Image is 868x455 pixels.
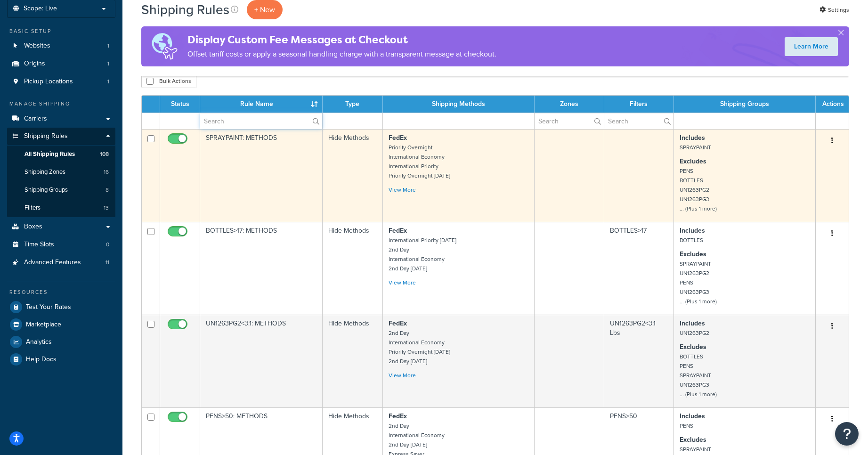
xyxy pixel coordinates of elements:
input: Search [200,113,322,129]
strong: FedEx [389,318,407,328]
a: Test Your Rates [7,299,115,316]
a: Help Docs [7,351,115,368]
a: Analytics [7,333,115,350]
a: Websites 1 [7,37,115,55]
small: PENS [680,422,693,430]
span: Websites [24,42,50,50]
a: All Shipping Rules 108 [7,146,115,163]
a: Marketplace [7,316,115,333]
span: 11 [105,259,109,267]
small: BOTTLES [680,236,703,244]
th: Rule Name : activate to sort column ascending [200,96,323,113]
a: Boxes [7,218,115,236]
span: 1 [107,78,109,86]
input: Search [604,113,673,129]
strong: Includes [680,226,705,236]
a: Shipping Zones 16 [7,163,115,181]
strong: FedEx [389,411,407,421]
small: SPRAYPAINT UN1263PG2 PENS UN1263PG3 ... (Plus 1 more) [680,260,717,306]
div: Manage Shipping [7,100,115,108]
span: Test Your Rates [26,303,71,311]
th: Filters [604,96,673,113]
span: Carriers [24,115,47,123]
td: BOTTLES>17 [604,222,673,315]
small: SPRAYPAINT [680,143,711,152]
input: Search [535,113,604,129]
li: Origins [7,55,115,73]
img: duties-banner-06bc72dcb5fe05cb3f9472aba00be2ae8eb53ab6f0d8bb03d382ba314ac3c341.png [141,26,187,66]
span: Shipping Groups [24,186,68,194]
span: All Shipping Rules [24,150,75,158]
a: Filters 13 [7,199,115,217]
span: Scope: Live [24,5,57,13]
strong: Excludes [680,156,706,166]
h1: Shipping Rules [141,0,229,19]
div: Basic Setup [7,27,115,35]
button: Bulk Actions [141,74,196,88]
strong: Includes [680,133,705,143]
span: Shipping Rules [24,132,68,140]
a: Advanced Features 11 [7,254,115,271]
span: Shipping Zones [24,168,65,176]
th: Type [323,96,383,113]
small: BOTTLES PENS SPRAYPAINT UN1263PG3 ... (Plus 1 more) [680,352,717,398]
a: View More [389,371,416,380]
li: Websites [7,37,115,55]
small: UN1263PG2 [680,329,709,337]
span: 16 [104,168,109,176]
th: Actions [816,96,849,113]
td: Hide Methods [323,129,383,222]
div: Resources [7,288,115,296]
li: Shipping Rules [7,128,115,217]
small: 2nd Day International Economy Priority Overnight [DATE] 2nd Day [DATE] [389,329,450,366]
strong: Excludes [680,342,706,352]
h4: Display Custom Fee Messages at Checkout [187,32,496,48]
th: Status [160,96,200,113]
td: BOTTLES>17: METHODS [200,222,323,315]
a: Carriers [7,110,115,128]
th: Shipping Groups [674,96,816,113]
li: Time Slots [7,236,115,253]
li: Advanced Features [7,254,115,271]
strong: Includes [680,318,705,328]
a: Shipping Rules [7,128,115,145]
li: All Shipping Rules [7,146,115,163]
a: Shipping Groups 8 [7,181,115,199]
span: Analytics [26,338,52,346]
strong: FedEx [389,133,407,143]
span: 1 [107,60,109,68]
th: Shipping Methods [383,96,535,113]
span: Time Slots [24,241,54,249]
strong: Includes [680,411,705,421]
a: Learn More [785,37,838,56]
span: 108 [100,150,109,158]
li: Pickup Locations [7,73,115,90]
span: Advanced Features [24,259,81,267]
td: Hide Methods [323,315,383,407]
a: Settings [819,3,849,16]
a: Pickup Locations 1 [7,73,115,90]
td: Hide Methods [323,222,383,315]
li: Filters [7,199,115,217]
strong: FedEx [389,226,407,236]
strong: Excludes [680,435,706,445]
li: Shipping Groups [7,181,115,199]
td: SPRAYPAINT: METHODS [200,129,323,222]
span: Marketplace [26,321,61,329]
span: Pickup Locations [24,78,73,86]
a: Origins 1 [7,55,115,73]
span: 8 [105,186,109,194]
td: UN1263PG2<3.1 Lbs [604,315,673,407]
span: 0 [106,241,109,249]
small: International Priority [DATE] 2nd Day International Economy 2nd Day [DATE] [389,236,456,273]
span: 13 [104,204,109,212]
small: PENS BOTTLES UN1263PG2 UN1263PG3 ... (Plus 1 more) [680,167,717,213]
span: Filters [24,204,41,212]
a: Time Slots 0 [7,236,115,253]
